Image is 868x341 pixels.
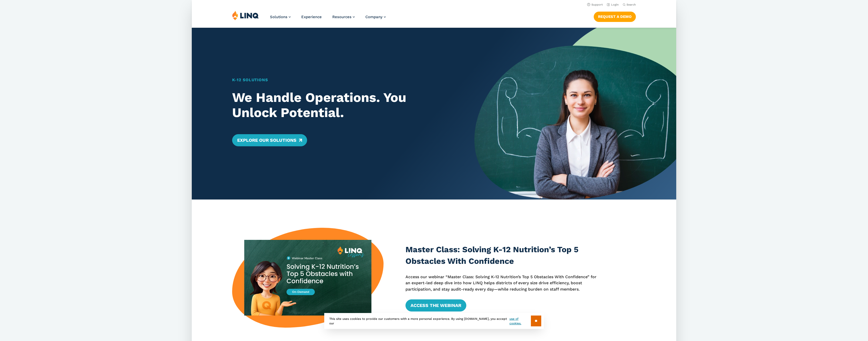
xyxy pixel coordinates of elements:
[594,11,636,22] nav: Button Navigation
[270,15,287,19] span: Solutions
[332,15,351,19] span: Resources
[301,15,322,19] a: Experience
[509,317,531,326] a: use of cookies.
[324,313,544,329] div: This site uses cookies to provide our customers with a more personal experience. By using [DOMAIN...
[405,299,466,311] a: Access the Webinar
[365,15,383,19] span: Company
[365,15,386,19] a: Company
[232,77,455,83] h1: K‑12 Solutions
[474,28,676,200] img: Home Banner
[607,3,619,6] a: Login
[405,244,601,267] h3: Master Class: Solving K-12 Nutrition’s Top 5 Obstacles With Confidence
[332,15,355,19] a: Resources
[232,11,259,20] img: LINQ | K‑12 Software
[270,15,291,19] a: Solutions
[405,274,601,292] p: Access our webinar “Master Class: Solving K-12 Nutrition’s Top 5 Obstacles With Confidence” for a...
[623,3,636,7] button: Open Search Bar
[232,134,307,146] a: Explore Our Solutions
[270,11,386,27] nav: Primary Navigation
[627,3,636,6] span: Search
[192,2,676,7] nav: Utility Navigation
[587,3,603,6] a: Support
[232,90,455,120] h2: We Handle Operations. You Unlock Potential.
[594,12,636,22] a: Request a Demo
